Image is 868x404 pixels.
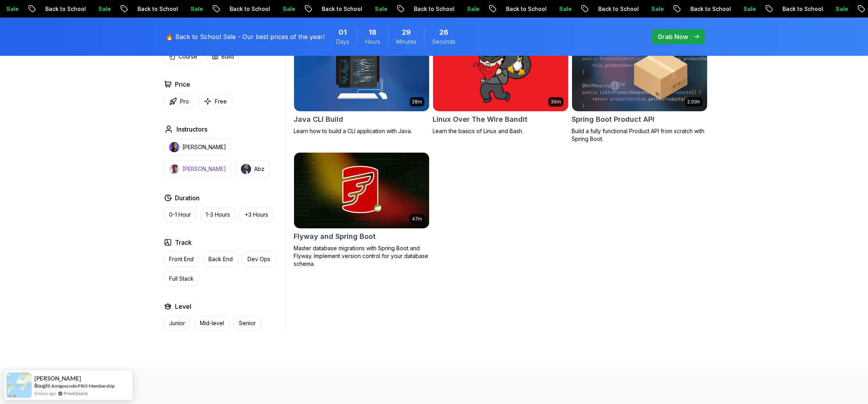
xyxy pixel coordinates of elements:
p: Sale [827,5,852,13]
p: Back to School [774,5,827,13]
p: Back to School [590,5,643,13]
button: Back End [203,252,238,267]
span: 1 Days [339,27,347,38]
p: Back to School [497,5,551,13]
p: Sale [458,5,483,13]
span: Days [336,38,349,46]
p: 2.09h [687,99,700,105]
p: Grab Now [658,32,688,41]
button: Front End [164,252,199,267]
button: Junior [164,316,190,331]
p: Pro [180,98,189,105]
img: instructor img [169,164,179,174]
p: Build [221,53,234,61]
button: Course [164,49,202,64]
p: 1-3 Hours [206,211,230,219]
p: Dev Ops [248,255,270,263]
p: 0-1 Hour [169,211,191,219]
p: [PERSON_NAME] [182,165,226,173]
button: Pro [164,94,194,109]
p: Full Stack [169,275,194,283]
a: Flyway and Spring Boot card47mFlyway and Spring BootMaster database migrations with Spring Boot a... [294,152,430,268]
p: Learn how to build a CLI application with Java. [294,127,430,135]
p: Sale [90,5,115,13]
p: Free [215,98,227,105]
img: provesource social proof notification image [6,372,32,398]
p: Back to School [405,5,458,13]
h2: Java CLI Build [294,114,343,125]
p: Sale [182,5,207,13]
span: Minutes [396,38,416,46]
p: Sale [551,5,576,13]
span: 18 Hours [369,27,376,38]
p: 28m [412,99,422,105]
a: Linux Over The Wire Bandit card39mLinux Over The Wire BanditLearn the basics of Linux and Bash. [433,35,569,135]
p: Mid-level [200,319,224,327]
span: Bought [34,383,50,389]
h2: Track [175,238,192,247]
button: 1-3 Hours [201,207,235,222]
p: Back to School [682,5,735,13]
h2: Flyway and Spring Boot [294,231,376,242]
p: 🔥 Back to School Sale - Our best prices of the year! [166,32,324,41]
span: 6 hours ago [34,390,56,397]
p: Build a fully functional Product API from scratch with Spring Boot. [572,127,708,143]
p: Abz [254,165,264,173]
p: Junior [169,319,185,327]
button: Build [207,49,239,64]
img: instructor img [241,164,251,174]
a: ProveSource [64,390,88,397]
p: Back to School [221,5,274,13]
p: Master database migrations with Spring Boot and Flyway. Implement version control for your databa... [294,244,430,268]
a: Java CLI Build card28mJava CLI BuildLearn how to build a CLI application with Java. [294,35,430,135]
p: +3 Hours [245,211,268,219]
h2: Level [175,302,191,311]
p: Senior [239,319,256,327]
h2: Spring Boot Product API [572,114,654,125]
button: +3 Hours [240,207,273,222]
img: Linux Over The Wire Bandit card [433,36,568,111]
h2: Price [175,80,190,89]
p: Sale [366,5,391,13]
a: Amigoscode PRO Membership [51,383,115,389]
p: Back to School [129,5,182,13]
span: 26 Seconds [439,27,448,38]
img: instructor img [169,142,179,152]
button: Mid-level [195,316,229,331]
h2: Linux Over The Wire Bandit [433,114,528,125]
button: instructor imgAbz [236,160,269,178]
p: Back End [209,255,233,263]
button: 0-1 Hour [164,207,196,222]
h2: Duration [175,193,200,203]
h2: Instructors [176,125,207,134]
span: 29 Minutes [402,27,411,38]
span: Hours [365,38,380,46]
p: 47m [412,216,422,222]
button: instructor img[PERSON_NAME] [164,139,231,156]
img: Flyway and Spring Boot card [294,153,429,228]
button: Full Stack [164,271,199,286]
p: Sale [643,5,668,13]
p: Learn the basics of Linux and Bash. [433,127,569,135]
p: Course [178,53,197,61]
button: Free [199,94,232,109]
img: Spring Boot Product API card [572,36,707,111]
span: [PERSON_NAME] [34,375,81,382]
p: [PERSON_NAME] [182,143,226,151]
span: Seconds [432,38,455,46]
button: Senior [234,316,261,331]
button: Dev Ops [242,252,275,267]
p: Sale [735,5,760,13]
p: Sale [274,5,299,13]
button: instructor img[PERSON_NAME] [164,160,231,178]
p: Front End [169,255,194,263]
p: Back to School [313,5,366,13]
p: 39m [551,99,561,105]
a: Spring Boot Product API card2.09hSpring Boot Product APIBuild a fully functional Product API from... [572,35,708,143]
img: Java CLI Build card [294,36,429,111]
p: Back to School [37,5,90,13]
